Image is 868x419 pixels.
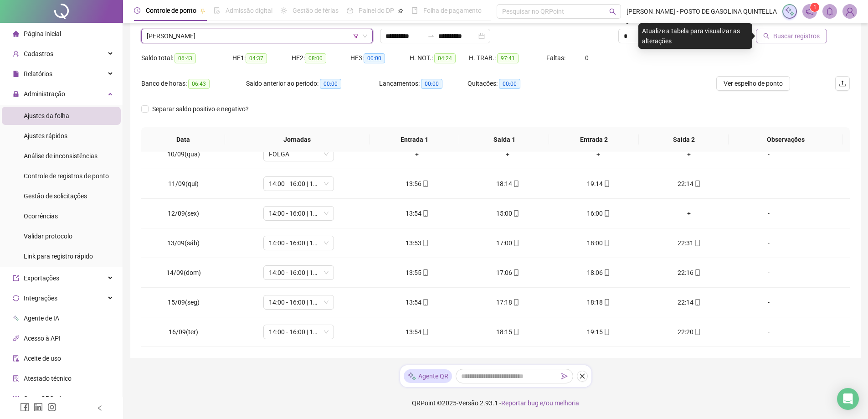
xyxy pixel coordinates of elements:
[651,238,727,248] div: 22:31
[13,295,19,301] span: sync
[651,208,727,218] div: +
[362,33,368,39] span: down
[24,375,72,382] span: Atestado técnico
[561,373,568,379] span: send
[169,328,198,336] span: 16/09(ter)
[200,8,205,14] span: pushpin
[501,399,579,407] span: Reportar bug e/ou melhoria
[293,7,339,14] span: Gestão de férias
[638,23,752,49] div: Atualize a tabela para visualizar as alterações
[512,299,519,305] span: mobile
[459,127,549,152] th: Saída 1
[410,53,469,63] div: H. NOT.:
[404,369,452,383] div: Agente QR
[167,239,200,247] span: 13/09(sáb)
[24,132,67,140] span: Ajustes rápidos
[232,53,292,63] div: HE 1:
[693,299,701,305] span: mobile
[13,395,19,402] span: qrcode
[729,127,843,152] th: Observações
[24,172,109,180] span: Controle de registros de ponto
[693,269,701,276] span: mobile
[421,181,429,187] span: mobile
[546,54,567,62] span: Faltas:
[627,6,777,16] span: [PERSON_NAME] - POSTO DE GASOLINA QUINTELLA
[379,238,455,248] div: 13:53
[785,6,795,16] img: sparkle-icon.fc2bf0ac1784a2077858766a79e2daf3.svg
[603,329,610,335] span: mobile
[716,76,790,91] button: Ver espelho de ponto
[379,208,455,218] div: 13:54
[379,78,467,89] div: Lançamentos:
[742,149,796,159] div: -
[214,7,220,14] span: file-done
[742,208,796,218] div: -
[639,127,729,152] th: Saída 2
[168,210,199,217] span: 12/09(sex)
[350,53,410,63] div: HE 3:
[843,5,857,18] img: 88932
[742,327,796,337] div: -
[166,269,201,276] span: 14/09(dom)
[149,104,252,114] span: Separar saldo positivo e negativo?
[13,91,19,97] span: lock
[839,80,846,87] span: upload
[813,4,817,10] span: 1
[421,329,429,335] span: mobile
[269,236,329,250] span: 14:00 - 16:00 | 17:00 - 22:00
[585,54,589,62] span: 0
[141,53,232,63] div: Saldo total:
[269,147,329,161] span: FOLGA
[34,403,43,412] span: linkedin
[467,78,556,89] div: Quitações:
[13,375,19,382] span: solution
[188,79,210,89] span: 06:43
[13,355,19,362] span: audit
[560,268,637,278] div: 18:06
[24,192,87,200] span: Gestão de solicitações
[24,212,58,220] span: Ocorrências
[123,387,868,419] footer: QRPoint © 2025 - 2.93.1 -
[13,71,19,77] span: file
[651,297,727,307] div: 22:14
[226,7,272,14] span: Admissão digital
[246,53,267,63] span: 04:37
[13,275,19,281] span: export
[560,297,637,307] div: 18:18
[13,31,19,37] span: home
[434,53,456,63] span: 04:24
[470,297,546,307] div: 17:18
[168,180,199,187] span: 11/09(qui)
[651,179,727,189] div: 22:14
[603,269,610,276] span: mobile
[175,53,196,63] span: 06:43
[141,78,246,89] div: Banco de horas:
[560,179,637,189] div: 19:14
[560,238,637,248] div: 18:00
[225,127,370,152] th: Jornadas
[281,7,287,14] span: sun
[773,31,820,41] span: Buscar registros
[141,127,225,152] th: Data
[693,181,701,187] span: mobile
[499,79,520,89] span: 00:00
[146,7,196,14] span: Controle de ponto
[168,299,200,306] span: 15/09(seg)
[13,51,19,57] span: user-add
[470,179,546,189] div: 18:14
[24,315,59,322] span: Agente de IA
[347,7,353,14] span: dashboard
[512,210,519,217] span: mobile
[512,269,519,276] span: mobile
[837,388,859,410] div: Open Intercom Messenger
[364,53,385,63] span: 00:00
[470,268,546,278] div: 17:06
[427,32,435,40] span: to
[411,7,418,14] span: book
[13,335,19,341] span: api
[651,327,727,337] div: 22:20
[24,335,61,342] span: Acesso à API
[756,29,827,43] button: Buscar registros
[512,240,519,246] span: mobile
[24,30,61,37] span: Página inicial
